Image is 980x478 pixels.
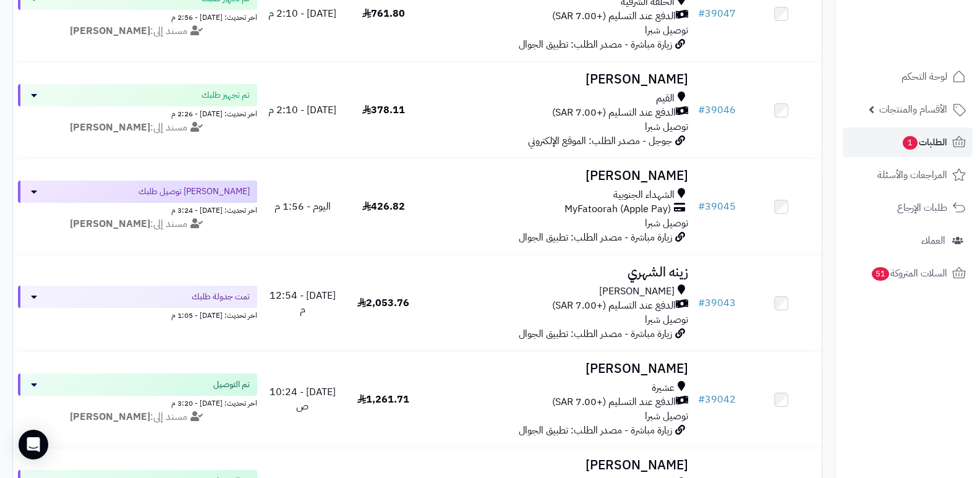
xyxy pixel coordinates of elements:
[843,62,973,92] a: لوحة التحكم
[645,216,688,231] span: توصيل شبرا
[192,291,250,303] span: تمت جدولة طلبك
[552,395,676,409] span: الدفع عند التسليم (+7.00 SAR)
[552,299,676,313] span: الدفع عند التسليم (+7.00 SAR)
[698,103,736,117] a: #39046
[357,392,409,407] span: 1,261.71
[897,199,947,216] span: طلبات الإرجاع
[429,72,689,87] h3: [PERSON_NAME]
[519,326,672,341] span: زيارة مباشرة - مصدر الطلب: تطبيق الجوال
[18,308,257,321] div: اخر تحديث: [DATE] - 1:05 م
[357,296,409,310] span: 2,053.76
[429,362,689,376] h3: [PERSON_NAME]
[656,92,675,106] span: القيم
[429,458,689,472] h3: [PERSON_NAME]
[698,6,705,21] span: #
[843,160,973,190] a: المراجعات والأسئلة
[18,106,257,119] div: اخر تحديث: [DATE] - 2:26 م
[698,199,736,214] a: #39045
[698,392,705,407] span: #
[645,23,688,38] span: توصيل شبرا
[613,188,675,202] span: الشهداء الجنوبية
[519,37,672,52] span: زيارة مباشرة - مصدر الطلب: تطبيق الجوال
[698,103,705,117] span: #
[843,226,973,255] a: العملاء
[901,68,947,85] span: لوحة التحكم
[268,6,336,21] span: [DATE] - 2:10 م
[275,199,331,214] span: اليوم - 1:56 م
[652,381,675,395] span: عشيرة
[698,6,736,21] a: #39047
[519,423,672,438] span: زيارة مباشرة - مصدر الطلب: تطبيق الجوال
[552,9,676,23] span: الدفع عند التسليم (+7.00 SAR)
[843,127,973,157] a: الطلبات1
[698,296,705,310] span: #
[362,6,405,21] span: 761.80
[645,119,688,134] span: توصيل شبرا
[872,267,889,281] span: 51
[519,230,672,245] span: زيارة مباشرة - مصدر الطلب: تطبيق الجوال
[70,409,150,424] strong: [PERSON_NAME]
[362,199,405,214] span: 426.82
[18,396,257,409] div: اخر تحديث: [DATE] - 3:20 م
[565,202,671,216] span: MyFatoorah (Apple Pay)
[202,89,250,101] span: تم تجهيز طلبك
[879,101,947,118] span: الأقسام والمنتجات
[18,203,257,216] div: اخر تحديث: [DATE] - 3:24 م
[18,10,257,23] div: اخر تحديث: [DATE] - 2:56 م
[843,193,973,223] a: طلبات الإرجاع
[901,134,947,151] span: الطلبات
[843,258,973,288] a: السلات المتروكة51
[9,217,266,231] div: مسند إلى:
[70,120,150,135] strong: [PERSON_NAME]
[138,186,250,198] span: [PERSON_NAME] توصيل طلبك
[429,169,689,183] h3: [PERSON_NAME]
[9,410,266,424] div: مسند إلى:
[9,24,266,38] div: مسند إلى:
[698,296,736,310] a: #39043
[528,134,672,148] span: جوجل - مصدر الطلب: الموقع الإلكتروني
[903,136,918,150] span: 1
[19,430,48,459] div: Open Intercom Messenger
[921,232,945,249] span: العملاء
[9,121,266,135] div: مسند إلى:
[698,392,736,407] a: #39042
[213,378,250,391] span: تم التوصيل
[599,284,675,299] span: [PERSON_NAME]
[429,265,689,280] h3: زينه الشهري
[871,265,947,282] span: السلات المتروكة
[645,312,688,327] span: توصيل شبرا
[698,199,705,214] span: #
[552,106,676,120] span: الدفع عند التسليم (+7.00 SAR)
[270,385,336,414] span: [DATE] - 10:24 ص
[896,32,968,58] img: logo-2.png
[362,103,405,117] span: 378.11
[270,288,336,317] span: [DATE] - 12:54 م
[877,166,947,184] span: المراجعات والأسئلة
[645,409,688,424] span: توصيل شبرا
[70,23,150,38] strong: [PERSON_NAME]
[70,216,150,231] strong: [PERSON_NAME]
[268,103,336,117] span: [DATE] - 2:10 م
